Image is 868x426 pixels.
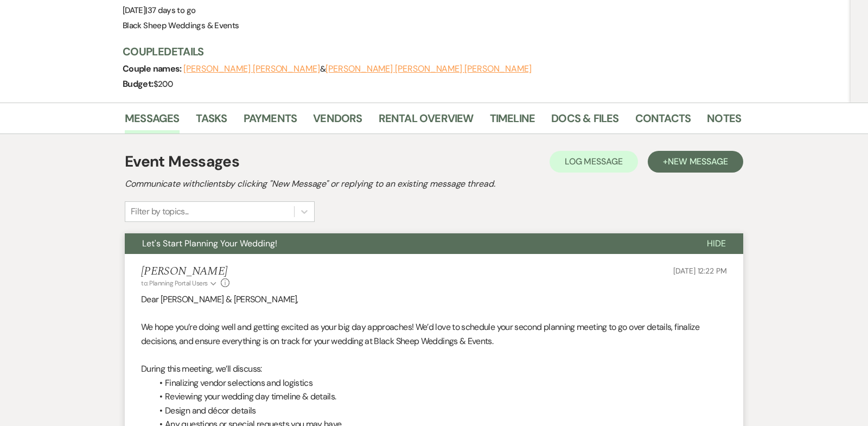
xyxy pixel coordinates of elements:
a: Notes [707,110,741,133]
button: Let's Start Planning Your Wedding! [125,233,690,254]
a: Messages [125,110,180,133]
span: Log Message [565,156,623,167]
h2: Communicate with clients by clicking "New Message" or replying to an existing message thread. [125,177,743,190]
a: Vendors [313,110,362,133]
span: Couple names: [123,63,183,74]
button: Hide [690,233,743,254]
a: Contacts [635,110,691,133]
span: 37 days to go [148,5,196,16]
button: Log Message [550,151,638,173]
span: Black Sheep Weddings & Events [123,20,239,31]
span: $200 [154,79,173,90]
span: During this meeting, we’ll discuss: [141,363,262,374]
span: to: Planning Portal Users [141,279,208,288]
span: Dear [PERSON_NAME] & [PERSON_NAME], [141,294,298,305]
a: Docs & Files [551,110,618,133]
span: Finalizing vendor selections and logistics [165,377,312,389]
button: to: Planning Portal Users [141,278,218,288]
span: [DATE] [123,5,195,16]
span: New Message [668,156,728,167]
span: Let's Start Planning Your Wedding! [142,238,277,249]
h5: [PERSON_NAME] [141,265,229,278]
span: Reviewing your wedding day timeline & details. [165,391,336,402]
button: +New Message [648,151,743,173]
button: [PERSON_NAME] [PERSON_NAME] [183,65,320,73]
a: Timeline [490,110,535,133]
a: Tasks [196,110,227,133]
span: We hope you’re doing well and getting excited as your big day approaches! We’d love to schedule y... [141,321,699,347]
div: Filter by topics... [131,205,189,218]
span: Budget: [123,78,154,90]
span: Design and décor details [165,405,256,416]
a: Payments [244,110,297,133]
h3: Couple Details [123,44,730,59]
span: [DATE] 12:22 PM [673,266,727,276]
span: & [183,63,532,74]
h1: Event Messages [125,150,239,173]
span: Hide [707,238,726,249]
span: | [145,5,195,16]
button: [PERSON_NAME] [PERSON_NAME] [PERSON_NAME] [325,65,532,73]
a: Rental Overview [379,110,474,133]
